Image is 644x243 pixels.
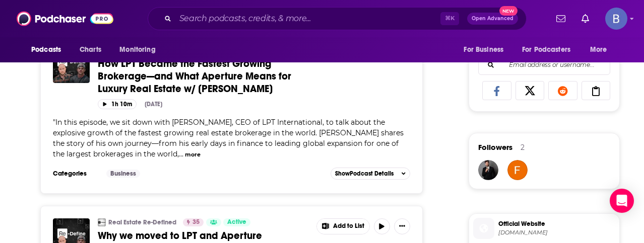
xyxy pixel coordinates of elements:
[487,55,602,74] input: Email address or username...
[119,43,155,57] span: Monitoring
[473,218,615,239] a: Official Website[DOMAIN_NAME]
[145,101,162,108] div: [DATE]
[472,16,513,21] span: Open Advanced
[467,13,518,25] button: Open AdvancedNew
[53,118,404,158] span: In this episode, we sit down with [PERSON_NAME], CEO of LPT International, to talk about the expl...
[31,43,61,57] span: Podcasts
[499,6,518,16] span: New
[583,40,620,59] button: open menu
[98,99,137,109] button: 1h 10m
[179,149,183,158] span: ...
[53,118,404,158] span: "
[394,218,410,234] button: Show More Button
[331,168,410,180] button: ShowPodcast Details
[112,40,168,59] button: open menu
[548,81,577,100] a: Share on Reddit
[24,40,74,59] button: open menu
[335,170,394,177] span: Show Podcast Details
[98,57,309,95] a: How LPT Became the Fastest Growing Brokerage—and What Aperture Means for Luxury Real Estate w/ [P...
[478,160,498,180] img: JohirMia
[98,57,291,95] span: How LPT Became the Fastest Growing Brokerage—and What Aperture Means for Luxury Real Estate w/ [P...
[590,43,607,57] span: More
[464,43,503,57] span: For Business
[53,170,98,178] h3: Categories
[440,12,459,25] span: ⌘ K
[482,81,511,100] a: Share on Facebook
[333,222,364,230] span: Add to List
[192,217,200,227] span: 35
[522,43,570,57] span: For Podcasters
[80,43,101,57] span: Charts
[98,229,309,242] a: Why we moved to LPT and Aperture
[106,170,140,178] a: Business
[223,218,250,226] a: Active
[498,229,615,236] span: dayonedollarzero.podbean.com
[98,218,106,226] img: Real Estate Re-Defined
[521,143,525,152] div: 2
[605,8,627,30] img: User Profile
[516,40,585,59] button: open menu
[317,219,369,234] button: Show More Button
[183,218,204,226] a: 35
[73,40,107,59] a: Charts
[582,81,611,100] a: Copy Link
[498,219,615,228] span: Official Website
[605,8,627,30] span: Logged in as BTallent
[507,160,528,180] img: folikmia
[478,142,512,152] span: Followers
[108,218,176,226] a: Real Estate Re-Defined
[185,150,201,159] button: more
[227,217,246,227] span: Active
[17,9,113,28] img: Podchaser - Follow, Share and Rate Podcasts
[457,40,516,59] button: open menu
[577,10,593,27] a: Show notifications dropdown
[478,55,610,75] div: Search followers
[516,81,545,100] a: Share on X/Twitter
[552,10,569,27] a: Show notifications dropdown
[175,11,440,27] input: Search podcasts, credits, & more...
[148,7,527,30] div: Search podcasts, credits, & more...
[605,8,627,30] button: Show profile menu
[98,229,262,242] span: Why we moved to LPT and Aperture
[53,46,90,83] img: How LPT Became the Fastest Growing Brokerage—and What Aperture Means for Luxury Real Estate w/ Mi...
[610,189,634,213] div: Open Intercom Messenger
